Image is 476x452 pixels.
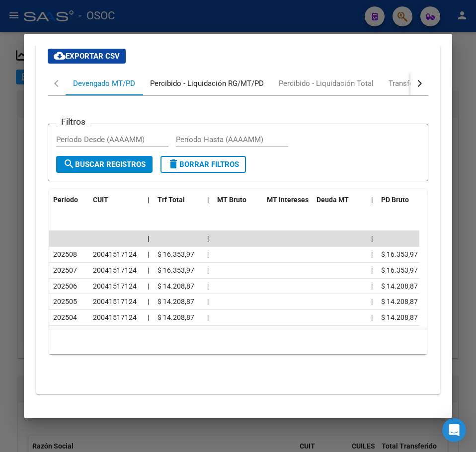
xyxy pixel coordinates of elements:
[207,266,209,274] span: |
[49,189,89,211] datatable-header-cell: Período
[207,282,209,290] span: |
[148,234,150,242] span: |
[54,50,66,62] mat-icon: cloud_download
[207,298,209,305] span: |
[207,196,209,204] span: |
[148,196,150,204] span: |
[53,298,77,305] span: 202505
[53,196,78,204] span: Período
[148,298,149,305] span: |
[371,234,373,242] span: |
[48,49,126,64] button: Exportar CSV
[381,298,418,305] span: $ 14.208,87
[93,298,137,305] span: 20041517124
[367,189,377,211] datatable-header-cell: |
[167,160,239,169] span: Borrar Filtros
[371,196,373,204] span: |
[267,196,309,204] span: MT Intereses
[148,250,149,258] span: |
[381,313,418,321] span: $ 14.208,87
[53,282,77,290] span: 202506
[93,266,137,274] span: 20041517124
[54,52,120,61] span: Exportar CSV
[371,298,373,305] span: |
[93,313,137,321] span: 20041517124
[63,158,75,170] mat-icon: search
[263,189,313,211] datatable-header-cell: MT Intereses
[93,196,108,204] span: CUIT
[158,196,185,204] span: Trf Total
[371,266,373,274] span: |
[148,282,149,290] span: |
[217,196,246,204] span: MT Bruto
[371,250,373,258] span: |
[377,189,427,211] datatable-header-cell: PD Bruto
[389,78,459,89] div: Transferencias ARCA
[93,282,137,290] span: 20041517124
[207,234,209,242] span: |
[167,158,179,170] mat-icon: delete
[150,78,264,89] div: Percibido - Liquidación RG/MT/PD
[371,313,373,321] span: |
[63,160,146,169] span: Buscar Registros
[93,250,137,258] span: 20041517124
[148,266,149,274] span: |
[381,250,418,258] span: $ 16.353,97
[442,418,466,442] div: Open Intercom Messenger
[207,250,209,258] span: |
[158,266,194,274] span: $ 16.353,97
[160,156,246,173] button: Borrar Filtros
[279,78,374,89] div: Percibido - Liquidación Total
[36,25,440,394] div: Aportes y Contribuciones del Afiliado: 27961325302
[213,189,263,211] datatable-header-cell: MT Bruto
[148,313,149,321] span: |
[203,189,213,211] datatable-header-cell: |
[313,189,367,211] datatable-header-cell: Deuda MT
[73,78,135,89] div: Devengado MT/PD
[56,156,153,173] button: Buscar Registros
[317,196,349,204] span: Deuda MT
[158,298,194,305] span: $ 14.208,87
[381,266,418,274] span: $ 16.353,97
[56,116,90,127] h3: Filtros
[53,250,77,258] span: 202508
[207,313,209,321] span: |
[381,282,418,290] span: $ 14.208,87
[53,266,77,274] span: 202507
[158,313,194,321] span: $ 14.208,87
[158,250,194,258] span: $ 16.353,97
[381,196,409,204] span: PD Bruto
[144,189,154,211] datatable-header-cell: |
[371,282,373,290] span: |
[89,189,144,211] datatable-header-cell: CUIT
[154,189,203,211] datatable-header-cell: Trf Total
[53,313,77,321] span: 202504
[158,282,194,290] span: $ 14.208,87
